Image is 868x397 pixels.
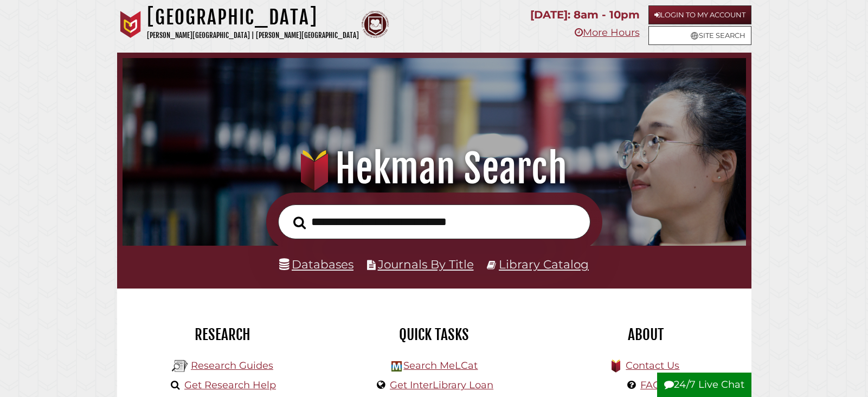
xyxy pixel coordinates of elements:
[293,216,306,229] i: Search
[136,145,733,193] h1: Hekman Search
[362,11,389,38] img: Calvin Theological Seminary
[337,325,532,344] h2: Quick Tasks
[648,26,751,45] a: Site Search
[391,361,402,372] img: Hekman Library Logo
[117,11,144,38] img: Calvin University
[626,360,679,372] a: Contact Us
[125,325,320,344] h2: Research
[530,5,640,24] p: [DATE]: 8am - 10pm
[378,257,474,271] a: Journals By Title
[548,325,743,344] h2: About
[499,257,589,271] a: Library Catalog
[147,5,359,29] h1: [GEOGRAPHIC_DATA]
[575,27,640,39] a: More Hours
[279,257,353,271] a: Databases
[648,5,751,24] a: Login to My Account
[640,379,666,391] a: FAQs
[172,358,188,374] img: Hekman Library Logo
[390,379,493,391] a: Get InterLibrary Loan
[191,360,273,372] a: Research Guides
[184,379,276,391] a: Get Research Help
[403,360,478,372] a: Search MeLCat
[147,29,359,42] p: [PERSON_NAME][GEOGRAPHIC_DATA] | [PERSON_NAME][GEOGRAPHIC_DATA]
[288,213,311,233] button: Search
